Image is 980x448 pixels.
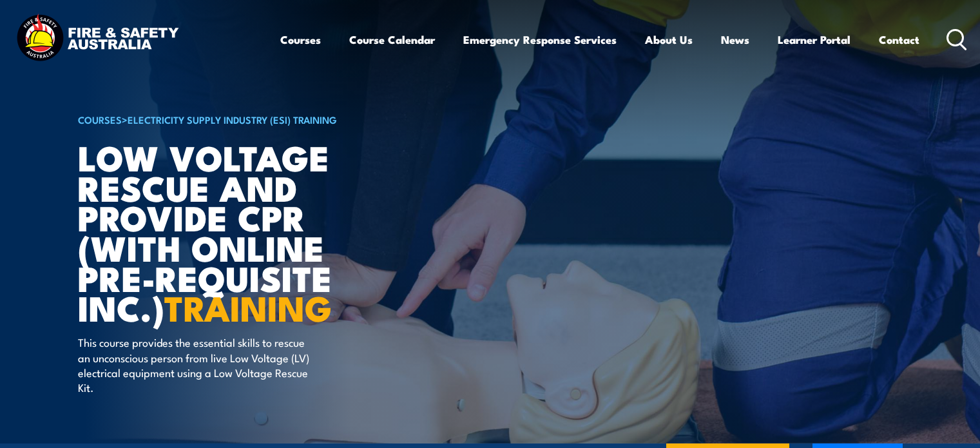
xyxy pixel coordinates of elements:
a: Emergency Response Services [463,23,617,57]
a: Contact [879,23,919,57]
a: COURSES [78,112,122,126]
a: Learner Portal [778,23,850,57]
a: Electricity Supply Industry (ESI) Training [128,112,337,126]
a: Course Calendar [349,23,435,57]
h6: > [78,112,396,127]
a: Courses [280,23,321,57]
a: News [721,23,749,57]
a: About Us [645,23,693,57]
p: This course provides the essential skills to rescue an unconscious person from live Low Voltage (... [78,335,313,395]
strong: TRAINING [164,280,332,333]
h1: Low Voltage Rescue and Provide CPR (with online Pre-requisite inc.) [78,142,396,322]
